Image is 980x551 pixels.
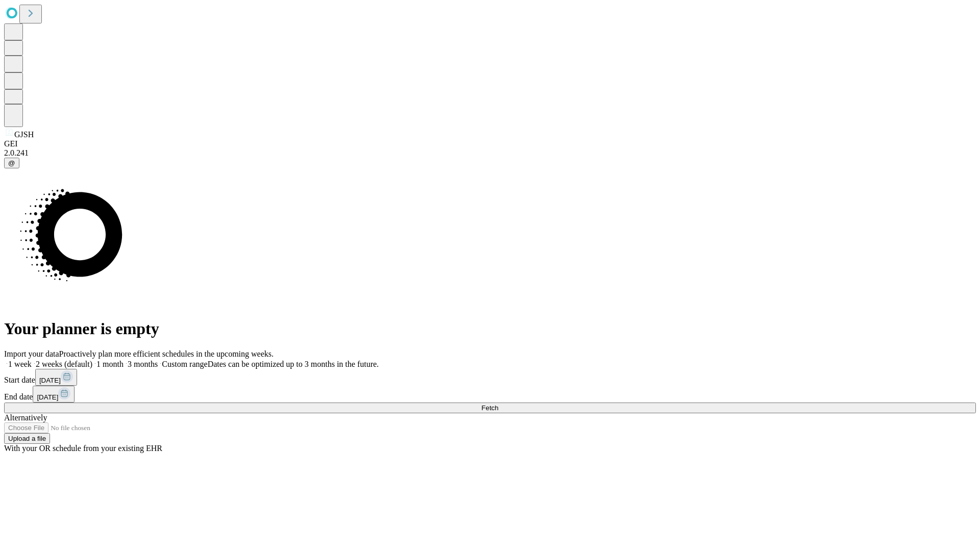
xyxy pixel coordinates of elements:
span: 2 weeks (default) [36,360,92,368]
div: End date [4,386,976,403]
h1: Your planner is empty [4,319,976,338]
span: [DATE] [37,393,58,401]
span: 1 week [8,360,32,368]
div: GEI [4,139,976,148]
span: Alternatively [4,413,47,422]
button: Fetch [4,403,976,413]
span: 3 months [128,360,158,368]
span: With your OR schedule from your existing EHR [4,444,162,453]
span: 1 month [96,360,124,368]
span: Fetch [481,404,498,412]
div: Start date [4,369,976,386]
span: [DATE] [39,377,61,384]
span: Dates can be optimized up to 3 months in the future. [208,360,379,368]
div: 2.0.241 [4,148,976,158]
span: GJSH [14,130,34,139]
span: Proactively plan more efficient schedules in the upcoming weeks. [59,349,274,358]
button: [DATE] [35,369,77,386]
span: Custom range [162,360,207,368]
button: @ [4,158,19,168]
span: @ [8,159,15,167]
span: Import your data [4,349,59,358]
button: [DATE] [33,386,75,403]
button: Upload a file [4,433,50,444]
